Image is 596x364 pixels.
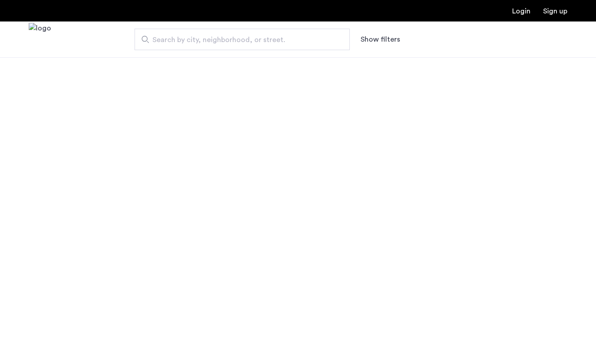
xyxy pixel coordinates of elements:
[512,8,531,15] a: Login
[543,8,567,15] a: Registration
[361,34,400,45] button: Show or hide filters
[29,23,51,56] a: Cazamio Logo
[29,23,51,56] img: logo
[135,29,350,50] input: Apartment Search
[152,34,325,45] span: Search by city, neighborhood, or street.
